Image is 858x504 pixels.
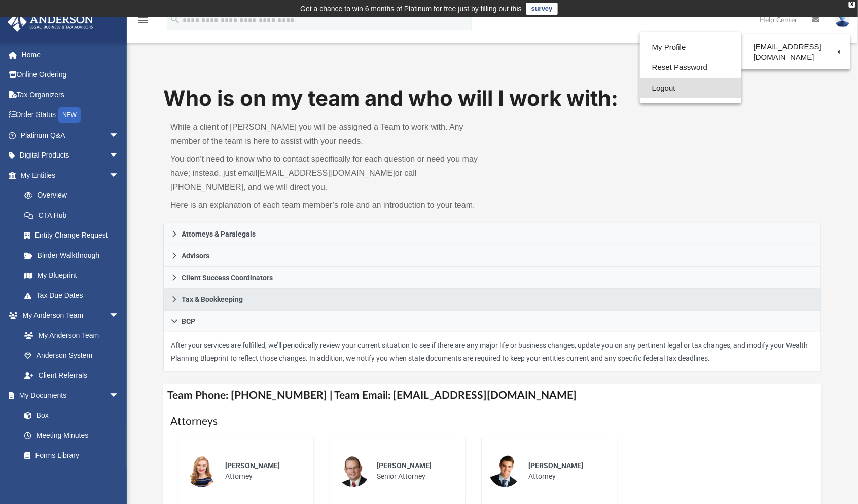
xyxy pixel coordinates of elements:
[7,125,134,145] a: Platinum Q&Aarrow_drop_down
[109,125,129,146] span: arrow_drop_down
[186,455,218,487] img: thumbnail
[109,165,129,186] span: arrow_drop_down
[58,107,81,123] div: NEW
[109,385,129,406] span: arrow_drop_down
[14,265,129,286] a: My Blueprint
[170,414,814,429] h1: Attorneys
[163,223,821,245] a: Attorneys & Paralegals
[7,305,129,326] a: My Anderson Teamarrow_drop_down
[300,3,522,15] div: Get a chance to win 6 months of Platinum for free just by filling out this
[526,3,558,15] a: survey
[182,296,243,303] span: Tax & Bookkeeping
[137,14,149,26] i: menu
[163,267,821,289] a: Client Success Coordinators
[163,311,821,332] a: BCP
[182,230,256,238] span: Attorneys & Paralegals
[337,455,370,487] img: thumbnail
[182,318,195,325] span: BCP
[7,165,134,185] a: My Entitiesarrow_drop_down
[14,185,134,206] a: Overview
[7,105,134,126] a: Order StatusNEW
[5,12,96,32] img: Anderson Advisors Platinum Portal
[528,461,583,470] span: [PERSON_NAME]
[14,325,124,345] a: My Anderson Team
[14,225,134,246] a: Entity Change Request
[182,252,209,259] span: Advisors
[849,2,855,8] div: close
[14,365,129,385] a: Client Referrals
[521,453,610,489] div: Attorney
[489,455,521,487] img: thumbnail
[370,453,458,489] div: Senior Attorney
[14,445,124,466] a: Forms Library
[741,37,850,67] a: [EMAIL_ADDRESS][DOMAIN_NAME]
[218,453,307,489] div: Attorney
[14,405,124,425] a: Box
[7,385,129,406] a: My Documentsarrow_drop_down
[7,145,134,166] a: Digital Productsarrow_drop_down
[377,461,432,470] span: [PERSON_NAME]
[225,461,280,470] span: [PERSON_NAME]
[14,466,129,486] a: Notarize
[163,245,821,267] a: Advisors
[170,198,485,212] p: Here is an explanation of each team member’s role and an introduction to your team.
[14,345,129,366] a: Anderson System
[14,285,134,305] a: Tax Due Dates
[640,57,741,78] a: Reset Password
[163,332,821,372] div: BCP
[640,78,741,99] a: Logout
[169,14,181,25] i: search
[14,205,134,225] a: CTA Hub
[835,13,850,27] img: User Pic
[170,152,485,195] p: You don’t need to know who to contact specifically for each question or need you may have; instea...
[14,245,134,265] a: Binder Walkthrough
[7,45,134,65] a: Home
[163,384,821,407] h4: Team Phone: [PHONE_NUMBER] | Team Email: [EMAIL_ADDRESS][DOMAIN_NAME]
[137,19,149,26] a: menu
[171,339,814,364] p: After your services are fulfilled, we’ll periodically review your current situation to see if the...
[640,37,741,58] a: My Profile
[163,84,821,113] h1: Who is on my team and who will I work with:
[170,120,485,148] p: While a client of [PERSON_NAME] you will be assigned a Team to work with. Any member of the team ...
[14,425,129,446] a: Meeting Minutes
[7,65,134,85] a: Online Ordering
[7,85,134,105] a: Tax Organizers
[163,289,821,311] a: Tax & Bookkeeping
[109,305,129,326] span: arrow_drop_down
[182,274,273,281] span: Client Success Coordinators
[109,145,129,166] span: arrow_drop_down
[258,169,395,177] a: [EMAIL_ADDRESS][DOMAIN_NAME]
